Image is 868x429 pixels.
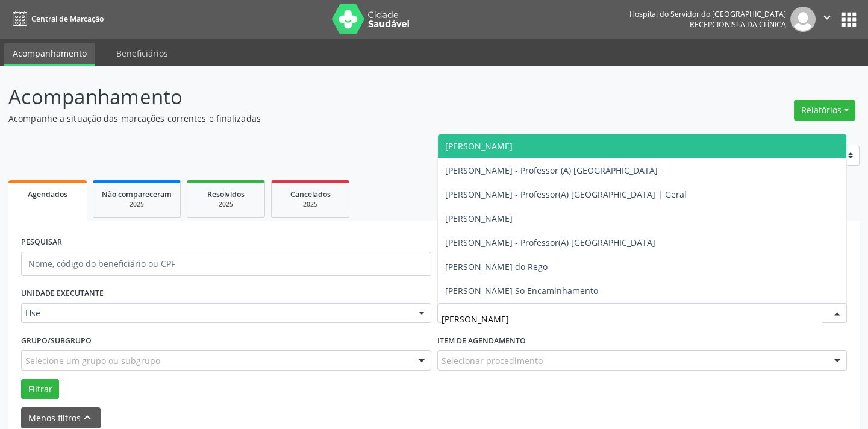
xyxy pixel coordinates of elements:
label: PESQUISAR [21,233,62,252]
a: Acompanhamento [4,43,95,66]
p: Acompanhe a situação das marcações correntes e finalizadas [8,112,604,125]
span: Central de Marcação [31,14,104,24]
label: UNIDADE EXECUTANTE [21,284,104,303]
a: Beneficiários [108,43,176,64]
div: 2025 [102,200,172,209]
span: Selecionar procedimento [442,354,543,367]
div: Hospital do Servidor do [GEOGRAPHIC_DATA] [629,9,786,19]
span: Não compareceram [102,189,172,199]
label: Item de agendamento [437,331,526,350]
span: [PERSON_NAME] - Professor(A) [GEOGRAPHIC_DATA] [445,237,655,248]
span: [PERSON_NAME] do Rego [445,261,548,272]
button: Filtrar [21,379,59,399]
span: [PERSON_NAME] So Encaminhamento [445,285,598,296]
input: Selecione um profissional [442,307,823,331]
span: Selecione um grupo ou subgrupo [25,354,160,367]
span: [PERSON_NAME] - Professor(A) [GEOGRAPHIC_DATA] | Geral [445,189,687,200]
span: Resolvidos [207,189,245,199]
i: keyboard_arrow_up [81,411,94,424]
span: Cancelados [290,189,331,199]
p: Acompanhamento [8,82,604,112]
span: Agendados [28,189,67,199]
label: Grupo/Subgrupo [21,331,92,350]
img: img [790,7,816,32]
span: Hse [25,307,407,319]
div: 2025 [196,200,256,209]
button:  [816,7,838,32]
span: [PERSON_NAME] [445,213,513,224]
span: [PERSON_NAME] [445,140,513,152]
button: Menos filtroskeyboard_arrow_up [21,407,101,428]
div: 2025 [280,200,340,209]
button: Relatórios [794,100,855,121]
a: Central de Marcação [8,9,104,29]
i:  [820,11,834,24]
input: Nome, código do beneficiário ou CPF [21,252,431,276]
span: Recepcionista da clínica [690,19,786,30]
span: [PERSON_NAME] - Professor (A) [GEOGRAPHIC_DATA] [445,164,658,176]
button: apps [838,9,860,30]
